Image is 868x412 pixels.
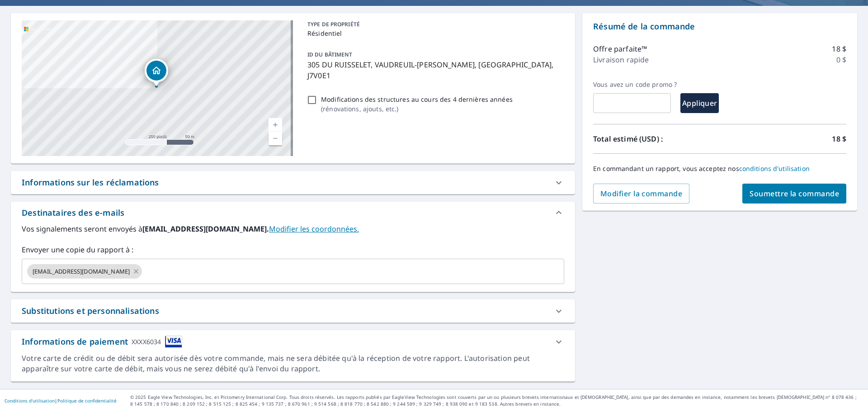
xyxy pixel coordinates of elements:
[832,44,846,54] font: 18 $
[836,55,846,65] font: 0 $
[593,21,695,32] font: Résumé de la commande
[236,401,561,407] font: 8 825 454 ; 9 135 737 ; 8 670 961 ; 9 514 568 ; 8 818 770 ; 8 542 880 ; 9 244 589 ; 9 329 749 ; 8...
[593,55,649,65] font: Livraison rapide
[5,398,55,404] a: Conditions d'utilisation
[11,171,575,194] div: Informations sur les réclamations
[593,80,677,89] font: Vous avez un code promo ?
[57,398,117,404] a: Politique de confidentialité
[33,267,130,275] font: [EMAIL_ADDRESS][DOMAIN_NAME]
[593,164,739,173] font: En commandant un rapport, vous acceptez nos
[130,394,486,400] font: © 2025 Eagle View Technologies, Inc. et Pictometry International Corp. Tous droits réservés. Les ...
[27,264,142,279] div: [EMAIL_ADDRESS][DOMAIN_NAME]
[22,224,142,234] font: Vos signalements seront envoyés à
[680,93,719,113] button: Appliquer
[132,337,161,346] font: XXXX6034
[600,189,682,199] font: Modifier la commande
[739,164,810,173] a: conditions d'utilisation
[269,118,282,132] a: Niveau actuel 17, Effectuer un zoom avant
[130,394,857,407] font: un ou plusieurs brevets internationaux et [DEMOGRAPHIC_DATA], ainsi que par des demandes en insta...
[307,51,353,58] font: ID DU BÂTIMENT
[269,224,359,234] font: Modifier les coordonnées.
[321,104,323,113] font: (
[145,59,168,87] div: Épingle déposée, bâtiment 1, Propriété résidentielle, 305 DU RUISSELET VAUDREUIL-DORION QC J7V0E1
[682,98,717,108] font: Appliquer
[11,330,575,353] div: Informations de paiementXXXX6034Image de carte
[396,104,398,113] font: )
[11,299,575,322] div: Substitutions et personnalisations
[22,207,124,218] font: Destinataires des e-mails
[269,224,359,234] a: Modifier les informations de contact
[11,202,575,223] div: Destinataires des e-mails
[323,104,396,113] font: rénovations, ajouts, etc.
[22,245,133,255] font: Envoyer une copie du rapport à :
[22,336,128,347] font: Informations de paiement
[22,305,159,316] font: Substitutions et personnalisations
[142,224,269,234] font: [EMAIL_ADDRESS][DOMAIN_NAME].
[593,44,647,54] font: Offre parfaite™
[321,95,513,104] font: Modifications des structures au cours des 4 dernières années
[165,336,182,348] img: Image de carte
[307,29,342,38] font: Résidentiel
[307,20,360,28] font: TYPE DE PROPRIÉTÉ
[307,60,553,81] font: 305 DU RUISSELET, VAUDREUIL-[PERSON_NAME], [GEOGRAPHIC_DATA], J7V0E1
[269,132,282,145] a: Niveau actuel 17, Effectuer un zoom arrière
[22,353,530,374] font: Votre carte de crédit ou de débit sera autorisée dès votre commande, mais ne sera débitée qu'à la...
[22,177,159,188] font: Informations sur les réclamations
[832,134,846,144] font: 18 $
[593,184,689,204] button: Modifier la commande
[742,184,846,204] button: Soumettre la commande
[750,189,839,199] font: Soumettre la commande
[593,134,663,144] font: Total estimé (USD) :
[55,398,57,404] font: |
